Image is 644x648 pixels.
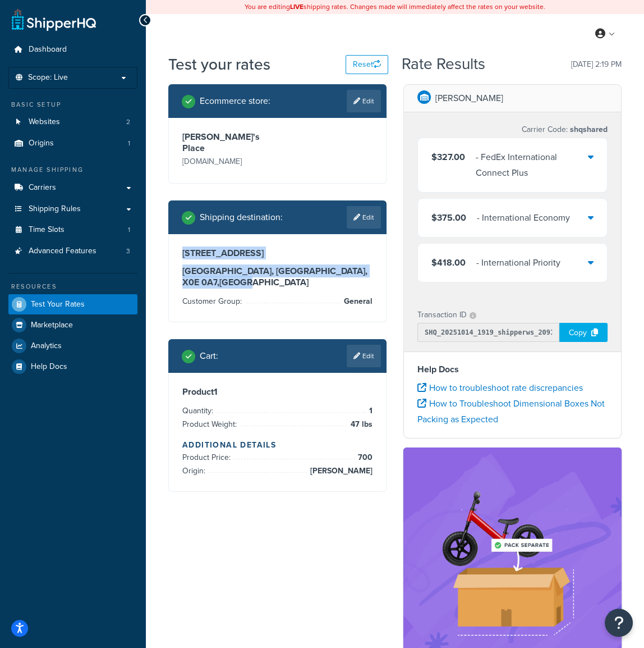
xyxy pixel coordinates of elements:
p: [DOMAIN_NAME] [182,154,275,170]
h2: Rate Results [402,56,485,73]
span: shqshared [568,124,608,135]
button: Open Resource Center [605,609,633,637]
a: Websites2 [8,112,137,133]
span: Analytics [31,341,62,351]
li: Time Slots [8,220,137,240]
h3: [STREET_ADDRESS] [182,248,372,259]
a: How to troubleshoot rate discrepancies [417,381,583,394]
a: Help Docs [8,357,137,377]
li: Websites [8,112,137,133]
a: Analytics [8,336,137,356]
h3: Product 1 [182,386,372,398]
a: Marketplace [8,315,137,335]
span: Origin: [182,465,208,477]
span: Test Your Rates [31,300,85,309]
div: - International Economy [477,210,570,226]
h2: Cart : [200,351,218,361]
span: General [341,295,372,308]
span: Marketplace [31,321,73,330]
a: Edit [347,206,381,229]
button: Reset [346,55,388,74]
span: $375.00 [431,211,466,224]
a: Carriers [8,177,137,198]
span: Product Price: [182,451,233,463]
span: Product Weight: [182,418,240,430]
span: $418.00 [431,256,466,269]
p: Transaction ID [417,307,467,323]
h3: [GEOGRAPHIC_DATA], [GEOGRAPHIC_DATA], X0E 0A7 , [GEOGRAPHIC_DATA] [182,266,372,288]
h2: Ecommerce store : [200,96,270,106]
span: Origins [29,139,54,148]
p: [DATE] 2:19 PM [571,57,622,72]
span: [PERSON_NAME] [307,464,372,478]
div: - FedEx International Connect Plus [476,149,588,181]
li: Origins [8,133,137,154]
h2: Shipping destination : [200,212,283,222]
a: Edit [347,345,381,367]
a: How to Troubleshoot Dimensional Boxes Not Packing as Expected [417,397,605,426]
span: 1 [128,225,130,235]
div: - International Priority [476,255,560,271]
h3: [PERSON_NAME]'s Place [182,131,275,154]
div: Manage Shipping [8,165,137,175]
span: $327.00 [431,150,465,163]
p: [PERSON_NAME] [435,90,503,106]
a: Time Slots1 [8,220,137,240]
span: 1 [128,139,130,148]
span: Carriers [29,183,56,193]
span: Websites [29,117,60,127]
a: Test Your Rates [8,294,137,314]
div: Copy [559,323,608,342]
a: Dashboard [8,39,137,60]
h1: Test your rates [168,53,270,75]
a: Shipping Rules [8,199,137,220]
span: Scope: Live [28,73,68,83]
span: Shipping Rules [29,204,81,214]
p: Carrier Code: [522,122,608,138]
span: Time Slots [29,225,65,235]
span: Help Docs [31,362,67,372]
li: Advanced Features [8,241,137,262]
h4: Help Docs [417,363,608,376]
a: Edit [347,90,381,112]
span: Customer Group: [182,295,245,307]
span: 47 lbs [348,418,372,431]
div: Basic Setup [8,100,137,109]
div: Resources [8,282,137,291]
span: Advanced Features [29,247,96,256]
span: 1 [366,404,372,418]
span: Dashboard [29,45,67,54]
span: Quantity: [182,405,216,417]
b: LIVE [290,2,303,12]
span: 700 [355,451,372,464]
span: 3 [126,247,130,256]
a: Origins1 [8,133,137,154]
a: Advanced Features3 [8,241,137,262]
h4: Additional Details [182,439,372,451]
span: 2 [126,117,130,127]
